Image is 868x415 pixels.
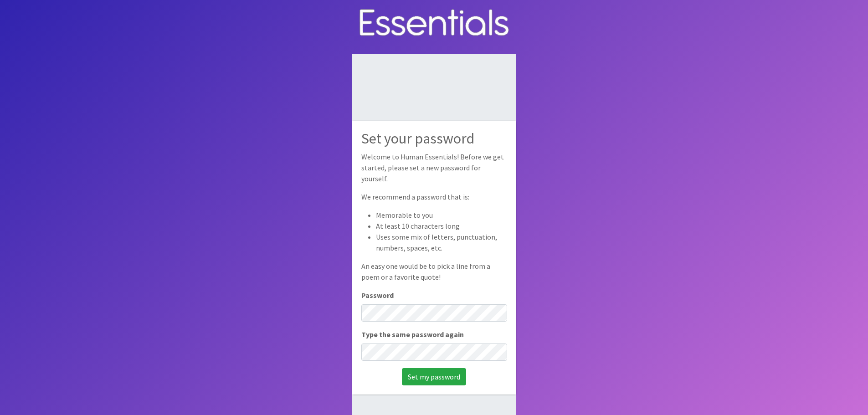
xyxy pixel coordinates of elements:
[376,220,507,231] li: At least 10 characters long
[361,261,507,282] p: An easy one would be to pick a line from a poem or a favorite quote!
[376,231,507,253] li: Uses some mix of letters, punctuation, numbers, spaces, etc.
[376,210,507,220] li: Memorable to you
[361,290,394,301] label: Password
[361,151,507,184] p: Welcome to Human Essentials! Before we get started, please set a new password for yourself.
[402,368,466,385] input: Set my password
[361,130,507,147] h2: Set your password
[361,191,507,202] p: We recommend a password that is:
[361,329,464,340] label: Type the same password again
